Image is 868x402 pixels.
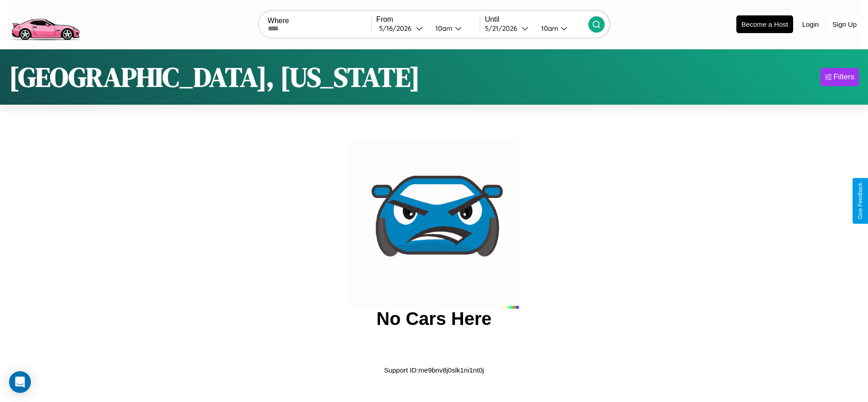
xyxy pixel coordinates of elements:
div: Give Feedback [857,183,863,219]
p: Support ID: me9bnv8j0slk1ni1nt0j [384,364,484,376]
button: Sign Up [828,16,861,33]
button: 10am [428,24,480,33]
button: Filters [820,68,859,86]
h2: No Cars Here [376,309,491,329]
div: 5 / 21 / 2026 [485,24,522,33]
h1: [GEOGRAPHIC_DATA], [US_STATE] [9,58,420,96]
label: Until [485,15,588,24]
button: 10am [534,24,588,33]
div: 10am [537,24,561,33]
button: 5/16/2026 [376,24,428,33]
div: Open Intercom Messenger [9,371,31,393]
img: logo [7,5,84,43]
div: 10am [431,24,455,33]
div: Filters [833,73,854,82]
img: car [349,139,519,309]
label: From [376,15,480,24]
button: Become a Host [736,15,793,33]
div: 5 / 16 / 2026 [379,24,416,33]
button: Login [798,16,824,33]
label: Where [268,17,371,25]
